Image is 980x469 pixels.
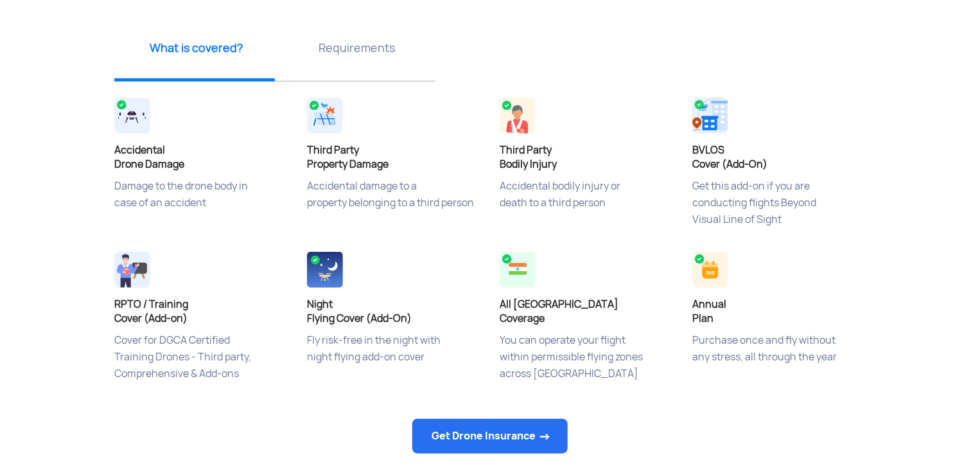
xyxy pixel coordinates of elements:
h4: BVLOS Cover (Add-On) [692,143,866,172]
p: You can operate your flight within permissible flying zones across [GEOGRAPHIC_DATA] [500,332,673,396]
h4: Third Party Bodily Injury [500,143,673,172]
h4: Annual Plan [692,297,866,326]
p: Accidental bodily injury or death to a third person [500,178,673,242]
p: What is covered? [121,40,272,56]
a: Get Drone Insurance [412,419,568,454]
h4: All [GEOGRAPHIC_DATA] Coverage [500,297,673,326]
h4: Accidental Drone Damage [114,143,288,172]
p: Get this add-on if you are conducting flights Beyond Visual Line of Sight [692,178,866,242]
p: Purchase once and fly without any stress, all through the year [692,332,866,396]
p: Cover for DGCA Certified Training Drones - Third party, Comprehensive & Add-ons [114,332,288,396]
p: Fly risk-free in the night with night flying add-on cover [307,332,480,396]
p: Damage to the drone body in case of an accident [114,178,288,242]
p: Accidental damage to a property belonging to a third person [307,178,480,242]
h4: Third Party Property Damage [307,143,480,172]
p: Requirements [281,40,432,56]
h4: Night Flying Cover (Add-On) [307,297,480,326]
h4: RPTO / Training Cover (Add-on) [114,297,288,326]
